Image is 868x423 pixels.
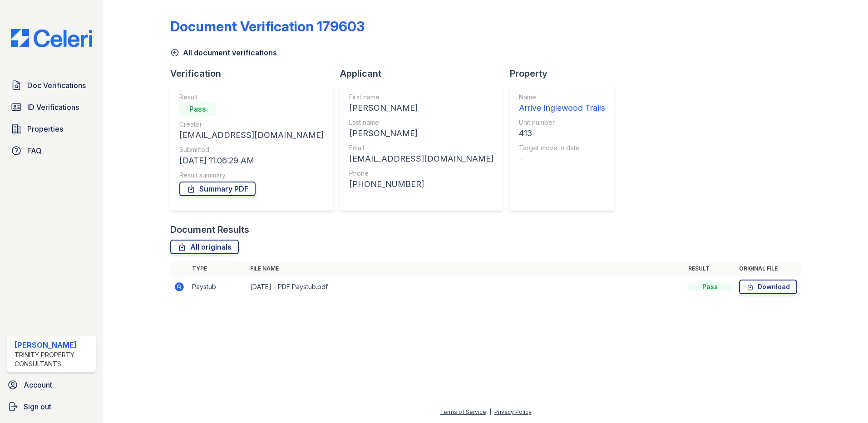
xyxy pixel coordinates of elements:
div: Verification [170,67,340,80]
div: Name [519,93,605,102]
div: - [519,152,605,165]
th: Original file [735,261,801,276]
div: First name [349,93,493,102]
th: Result [685,261,735,276]
a: All originals [170,240,239,254]
div: [EMAIL_ADDRESS][DOMAIN_NAME] [349,152,493,165]
td: Paystub [188,276,247,298]
div: 413 [519,127,605,140]
span: FAQ [27,145,42,156]
div: Unit number [519,118,605,127]
img: CE_Logo_Blue-a8612792a0a2168367f1c8372b55b34899dd931a85d93a1a3d3e32e68fde9ad4.png [4,29,99,47]
a: Download [739,280,797,294]
a: Account [4,376,99,394]
div: Last name [349,118,493,127]
span: Doc Verifications [27,80,86,91]
div: [PERSON_NAME] [15,339,92,350]
div: Pass [688,282,732,291]
div: Document Results [170,223,249,236]
span: Sign out [24,401,51,412]
div: [PERSON_NAME] [349,102,493,114]
div: Target move in date [519,143,605,152]
div: Trinity Property Consultants [15,350,92,369]
a: Doc Verifications [7,76,96,94]
td: [DATE] - PDF Paystub.pdf [247,276,685,298]
a: Terms of Service [440,408,486,415]
a: Sign out [4,398,99,416]
th: File name [247,261,685,276]
div: Arrive Inglewood Trails [519,102,605,114]
div: Result summary [179,171,324,180]
div: | [489,408,491,415]
a: Properties [7,120,96,138]
a: Summary PDF [179,182,256,196]
a: FAQ [7,142,96,160]
th: Type [188,261,247,276]
div: [DATE] 11:06:29 AM [179,154,324,167]
a: Privacy Policy [494,408,532,415]
div: Creator [179,120,324,129]
span: Account [24,379,52,390]
a: All document verifications [170,47,277,58]
div: Pass [179,102,216,116]
div: [PERSON_NAME] [349,127,493,140]
a: Name Arrive Inglewood Trails [519,93,605,114]
div: Submitted [179,145,324,154]
div: Applicant [340,67,510,80]
div: Phone [349,169,493,178]
div: [PHONE_NUMBER] [349,178,493,191]
div: Property [510,67,621,80]
span: Properties [27,123,63,134]
div: Email [349,143,493,152]
div: Result [179,93,324,102]
a: ID Verifications [7,98,96,116]
div: Document Verification 179603 [170,18,365,34]
div: [EMAIL_ADDRESS][DOMAIN_NAME] [179,129,324,142]
span: ID Verifications [27,102,79,113]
